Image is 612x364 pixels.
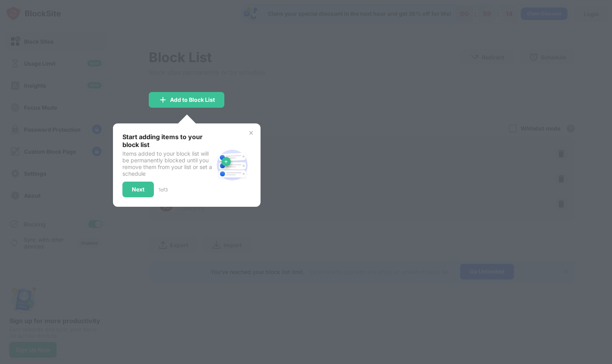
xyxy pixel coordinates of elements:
div: Add to Block List [170,97,215,103]
div: Next [132,186,144,193]
div: Items added to your block list will be permanently blocked until you remove them from your list o... [122,150,213,177]
div: Start adding items to your block list [122,133,213,149]
div: 1 of 3 [159,187,168,193]
img: x-button.svg [248,130,254,136]
img: block-site.svg [213,146,251,184]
